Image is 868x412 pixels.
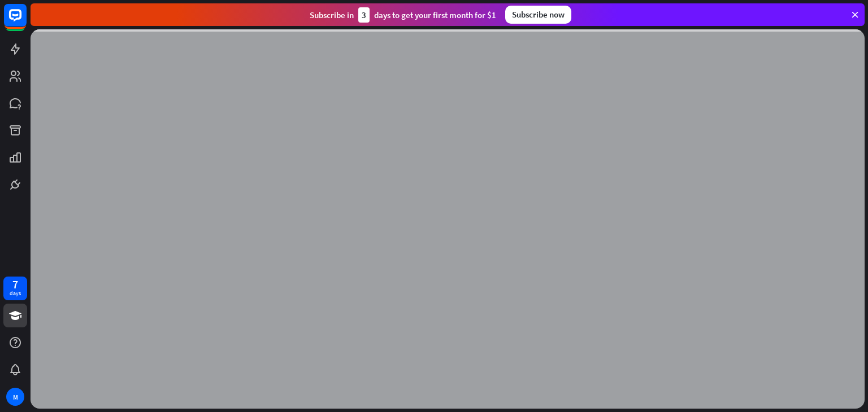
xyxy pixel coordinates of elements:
div: 7 [12,279,18,290]
div: Subscribe in days to get your first month for $1 [310,7,496,23]
div: days [10,290,21,297]
a: 7 days [3,277,27,300]
div: 3 [358,7,370,23]
div: Subscribe now [505,6,571,24]
div: M [6,388,24,406]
